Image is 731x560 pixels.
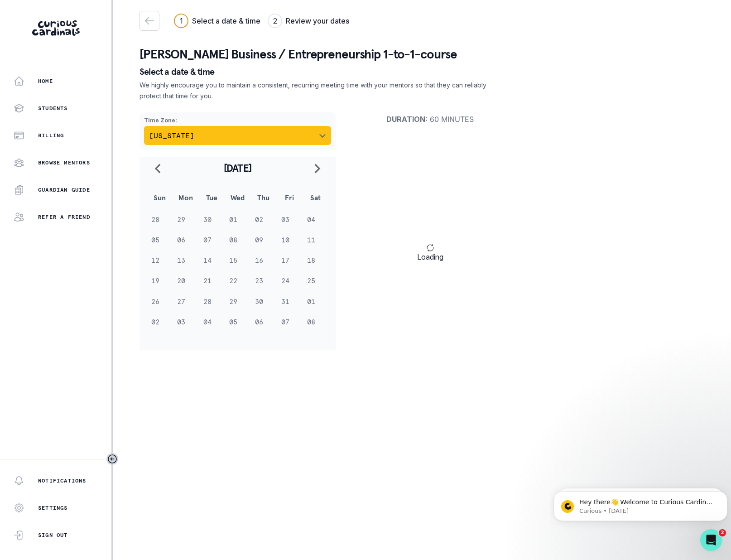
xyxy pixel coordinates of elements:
[38,132,64,139] p: Billing
[38,531,68,539] p: Sign Out
[550,472,731,536] iframe: Intercom notifications message
[38,105,68,112] p: Students
[700,529,722,551] iframe: Intercom live chat
[144,117,177,124] strong: Time Zone :
[343,115,517,124] p: 60 minutes
[307,157,328,179] button: navigate to next month
[38,186,90,193] p: Guardian Guide
[38,77,53,85] p: Home
[276,186,302,209] th: Fri
[139,67,705,76] p: Select a date & time
[250,186,276,209] th: Thu
[29,35,166,43] p: Message from Curious, sent 4d ago
[180,15,183,26] div: 1
[32,20,80,36] img: Curious Cardinals Logo
[174,14,349,28] div: Progress
[38,213,90,221] p: Refer a friend
[147,186,173,209] th: Sun
[144,126,331,145] button: Choose a timezone
[106,453,118,465] button: Toggle sidebar
[192,15,260,26] h3: Select a date & time
[173,186,198,209] th: Mon
[719,529,726,536] span: 2
[199,186,225,209] th: Tue
[303,186,328,209] th: Sat
[38,159,90,166] p: Browse Mentors
[29,26,165,70] span: Hey there👋 Welcome to Curious Cardinals 🙌 Take a look around! If you have any questions or are ex...
[417,251,443,262] span: Loading
[168,162,307,174] h2: [DATE]
[147,157,168,179] button: navigate to previous month
[286,15,349,26] h3: Review your dates
[386,115,428,124] strong: Duration :
[225,186,250,209] th: Wed
[139,80,487,101] p: We highly encourage you to maintain a consistent, recurring meeting time with your mentors so tha...
[38,477,87,484] p: Notifications
[38,504,68,512] p: Settings
[273,15,277,26] div: 2
[139,45,705,63] p: [PERSON_NAME] Business / Entrepreneurship 1-to-1-course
